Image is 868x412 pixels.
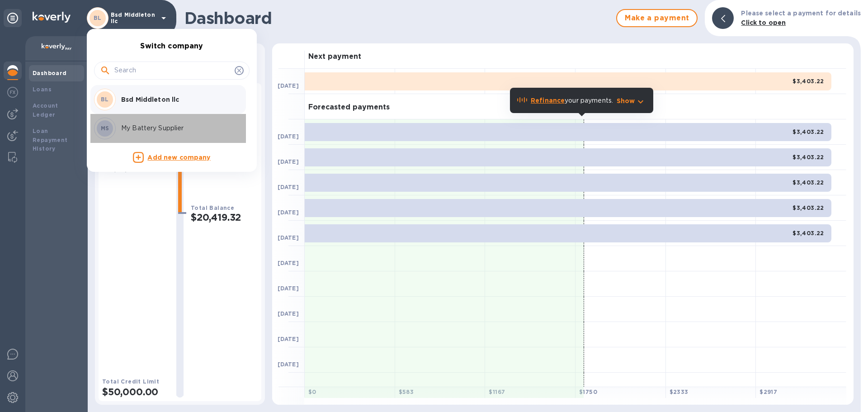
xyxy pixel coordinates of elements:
[147,153,210,163] p: Add new company
[101,96,109,103] b: BL
[121,123,235,133] p: My Battery Supplier
[101,125,109,132] b: MS
[114,64,231,77] input: Search
[121,95,235,104] p: Bsd Middleton llc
